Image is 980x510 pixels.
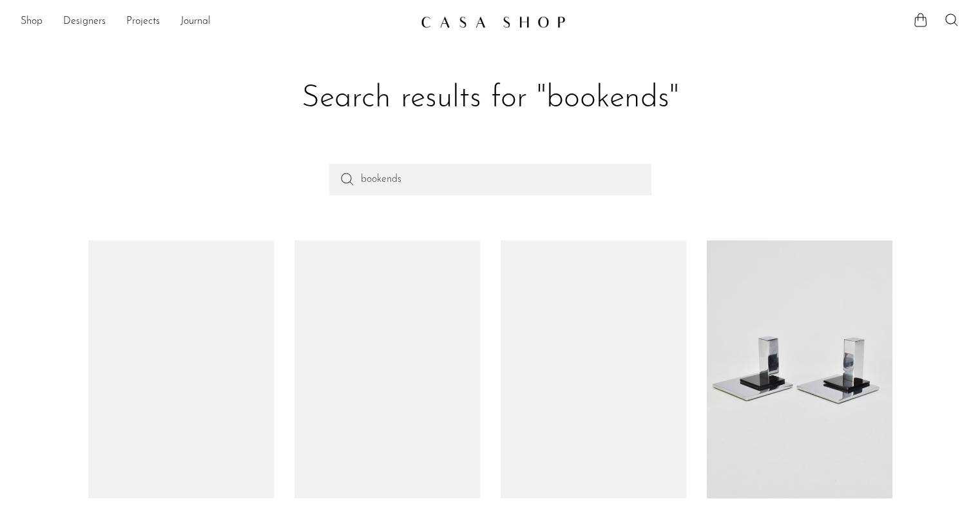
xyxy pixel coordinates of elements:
[99,79,882,119] h1: Search results for "bookends"
[180,14,211,30] a: Journal
[21,11,410,33] nav: Desktop navigation
[21,14,43,30] a: Shop
[126,14,160,30] a: Projects
[329,164,651,195] input: Perform a search
[63,14,106,30] a: Designers
[21,11,410,33] ul: NEW HEADER MENU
